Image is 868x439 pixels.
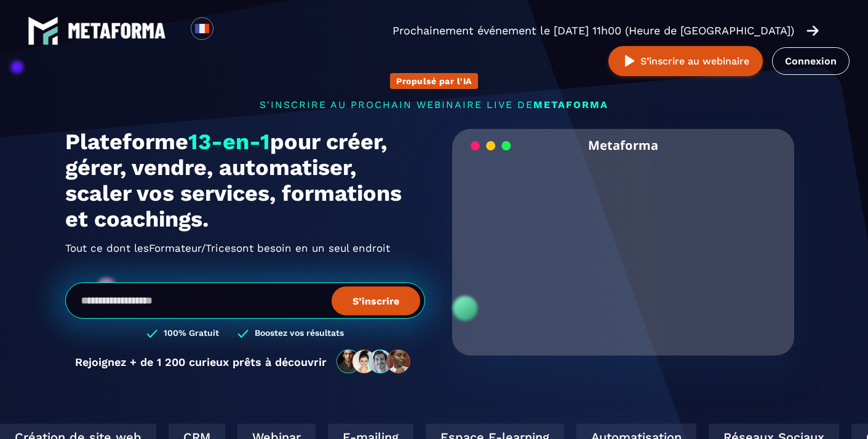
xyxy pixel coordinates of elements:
[75,355,327,368] p: Rejoignez + de 1 200 curieux prêts à découvrir
[149,238,236,258] span: Formateur/Trices
[255,328,344,340] h3: Boostez vos résultats
[461,161,786,323] video: Your browser does not support the video tag.
[533,99,608,111] span: METAFORMA
[622,53,637,69] img: play
[146,328,157,340] img: checked
[332,286,420,315] button: S’inscrire
[237,328,249,340] img: checked
[224,23,233,38] input: Search for option
[28,15,58,46] img: logo
[213,17,244,44] div: Search for option
[65,238,425,258] h2: Tout ce dont les ont besoin en un seul endroit
[194,21,210,36] img: fr
[392,22,794,39] p: Prochainement événement le [DATE] 11h00 (Heure de [GEOGRAPHIC_DATA])
[333,349,415,375] img: community-people
[164,328,219,340] h3: 100% Gratuit
[471,140,511,152] img: loading
[188,129,270,155] span: 13-en-1
[65,99,803,111] p: s'inscrire au prochain webinaire live de
[68,23,166,39] img: logo
[772,47,850,75] a: Connexion
[608,46,763,76] button: S’inscrire au webinaire
[65,129,425,232] h1: Plateforme pour créer, gérer, vendre, automatiser, scaler vos services, formations et coachings.
[806,24,819,37] img: arrow-right
[588,129,658,161] h2: Metaforma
